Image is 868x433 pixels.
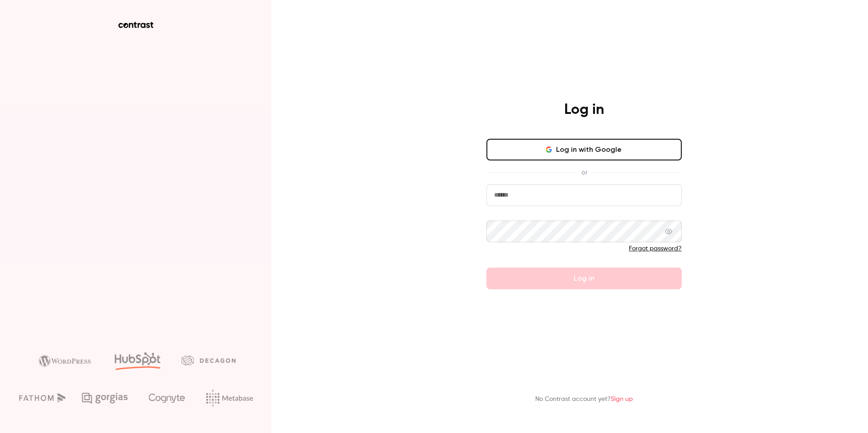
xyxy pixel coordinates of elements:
[486,139,682,160] button: Log in with Google
[535,395,633,404] p: No Contrast account yet?
[564,101,604,119] h4: Log in
[577,168,592,177] span: or
[181,355,236,365] img: decagon
[611,396,633,402] a: Sign up
[629,245,682,252] a: Forgot password?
